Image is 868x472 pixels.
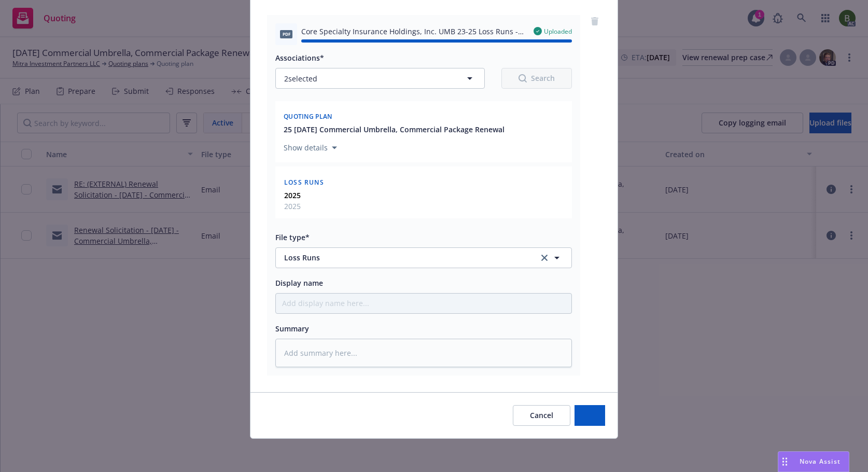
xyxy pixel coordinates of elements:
[280,30,292,38] span: pdf
[589,15,601,27] a: remove
[284,252,524,263] span: Loss Runs
[530,410,553,420] span: Cancel
[284,112,332,121] span: Quoting plan
[800,457,841,466] span: Nova Assist
[778,452,791,471] div: Drag to move
[275,53,324,63] span: Associations*
[778,451,849,472] button: Nova Assist
[544,27,572,36] span: Uploaded
[513,405,570,426] button: Cancel
[275,247,572,268] button: Loss Runsclear selection
[275,324,309,334] span: Summary
[275,68,485,89] button: 2selected
[284,124,505,135] button: 25 [DATE] Commercial Umbrella, Commercial Package Renewal
[284,190,301,200] strong: 2025
[284,178,324,187] span: Loss Runs
[284,201,301,212] span: 2025
[538,252,551,264] a: clear selection
[284,73,317,84] span: 2 selected
[301,26,525,37] span: Core Specialty Insurance Holdings, Inc. UMB 23-25 Loss Runs - Valued [DATE].pdf
[575,405,605,426] button: Add files
[279,142,341,154] button: Show details
[575,410,605,420] span: Add files
[275,278,323,288] span: Display name
[275,232,310,242] span: File type*
[276,294,571,313] input: Add display name here...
